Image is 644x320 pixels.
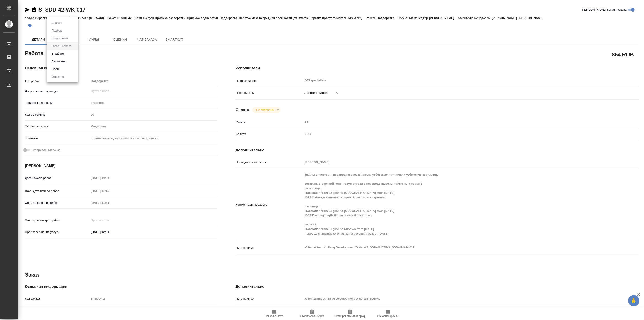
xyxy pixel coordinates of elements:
[50,44,73,48] button: Готов к работе
[50,74,65,79] button: Отменен
[50,28,63,33] button: Подбор
[50,67,60,72] button: Сдан
[50,36,69,41] button: В ожидании
[50,20,63,25] button: Создан
[50,59,67,64] button: Выполнен
[50,51,65,56] button: В работе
